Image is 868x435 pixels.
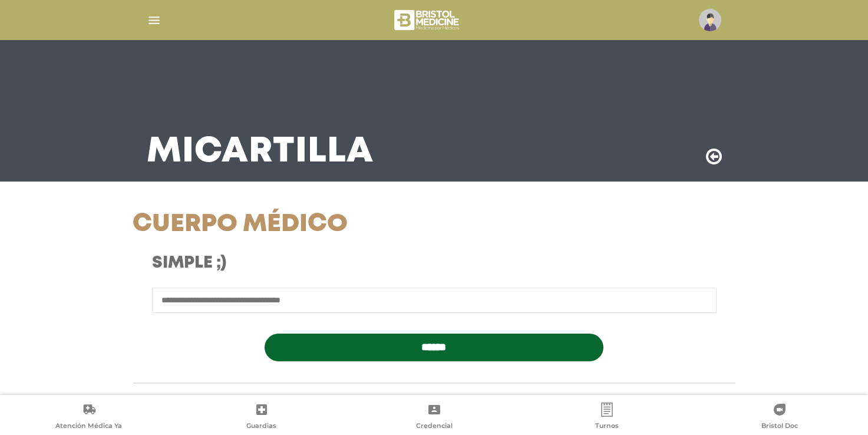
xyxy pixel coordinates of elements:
[55,421,122,432] span: Atención Médica Ya
[693,403,866,433] a: Bristol Doc
[152,253,510,273] h3: Simple ;)
[416,421,453,432] span: Credencial
[147,137,374,167] h3: Mi Cartilla
[348,403,520,433] a: Credencial
[147,13,161,28] img: Cober_menu-lines-white.svg
[699,9,721,31] img: profile-placeholder.svg
[133,210,529,239] h1: Cuerpo Médico
[2,403,175,433] a: Atención Médica Ya
[246,421,276,432] span: Guardias
[761,421,798,432] span: Bristol Doc
[520,403,693,433] a: Turnos
[392,6,463,34] img: bristol-medicine-blanco.png
[175,403,348,433] a: Guardias
[595,421,619,432] span: Turnos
